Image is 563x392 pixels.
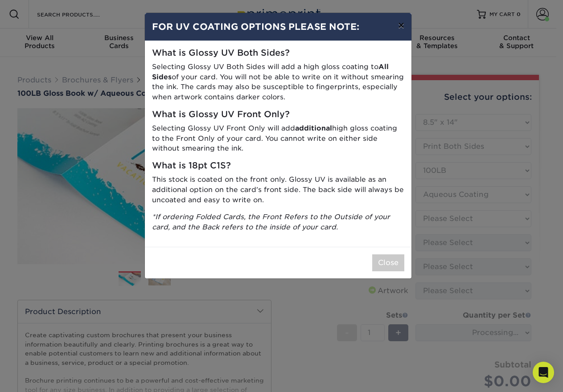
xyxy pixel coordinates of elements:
p: Selecting Glossy UV Front Only will add high gloss coating to the Front Only of your card. You ca... [152,123,404,154]
i: *If ordering Folded Cards, the Front Refers to the Outside of your card, and the Back refers to t... [152,212,390,231]
strong: additional [295,124,332,132]
p: This stock is coated on the front only. Glossy UV is available as an additional option on the car... [152,175,404,205]
p: Selecting Glossy UV Both Sides will add a high gloss coating to of your card. You will not be abl... [152,62,404,102]
div: Open Intercom Messenger [533,362,554,383]
h5: What is Glossy UV Front Only? [152,110,404,120]
h5: What is 18pt C1S? [152,161,404,171]
button: × [391,13,411,38]
button: Close [372,254,404,271]
strong: All Sides [152,62,389,81]
h4: FOR UV COATING OPTIONS PLEASE NOTE: [152,20,404,33]
h5: What is Glossy UV Both Sides? [152,48,404,58]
